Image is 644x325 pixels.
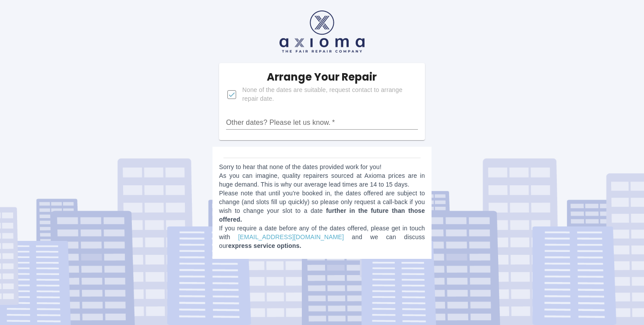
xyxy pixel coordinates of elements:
[280,11,364,53] img: axioma
[267,70,377,84] h5: Arrange Your Repair
[219,162,425,250] p: Sorry to hear that none of the dates provided work for you! As you can imagine, quality repairers...
[228,242,301,249] b: express service options.
[242,86,411,103] span: None of the dates are suitable, request contact to arrange repair date.
[238,233,344,240] a: [EMAIL_ADDRESS][DOMAIN_NAME]
[219,207,425,223] b: further in the future than those offered.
